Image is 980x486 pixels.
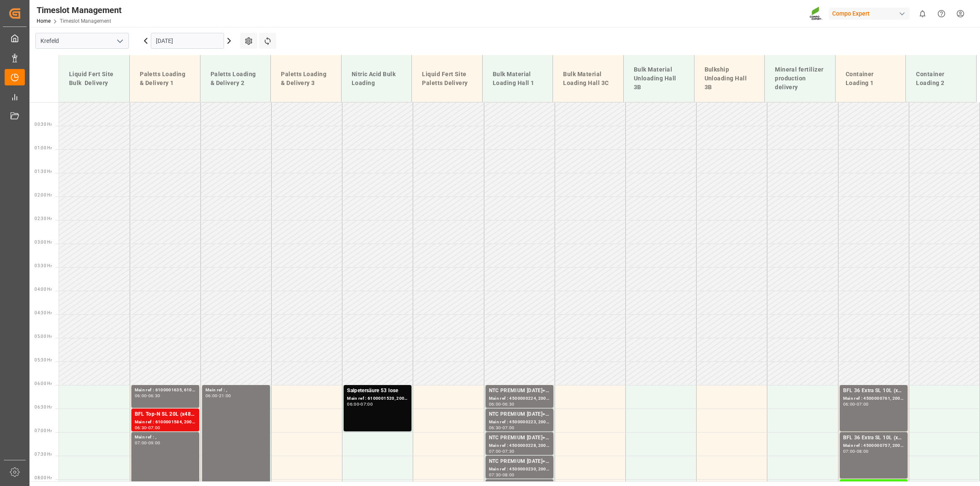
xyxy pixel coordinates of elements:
div: - [147,441,148,445]
div: NTC PREMIUM [DATE]+3+TE BULK [489,387,550,395]
div: 09:00 [148,441,160,445]
div: Main ref : 4500000228, 2000000040 [489,442,550,449]
div: 07:00 [502,426,515,430]
span: 07:30 Hr [35,452,52,457]
div: 06:30 [489,426,501,430]
button: open menu [113,35,126,48]
div: 08:00 [857,449,869,453]
div: Paletts Loading & Delivery 2 [207,66,264,91]
div: Container Loading 2 [913,66,969,91]
div: Bulk Material Loading Hall 3C [560,66,617,91]
div: Main ref : , [206,387,267,394]
input: Type to search/select [35,33,129,49]
div: NTC PREMIUM [DATE]+3+TE BULK [489,410,550,419]
div: Main ref : 6100001635, 6100001635 [135,387,196,394]
div: Paletts Loading & Delivery 1 [136,66,193,91]
div: Nitric Acid Bulk Loading [348,66,405,91]
a: Home [37,18,51,24]
span: 02:30 Hr [35,216,52,221]
button: Help Center [932,4,951,23]
div: Bulk Material Loading Hall 1 [489,66,546,91]
span: 00:30 Hr [35,122,52,127]
div: Paletts Loading & Delivery 3 [278,66,334,91]
div: - [855,449,856,453]
span: 01:00 Hr [35,146,52,150]
span: 05:30 Hr [35,358,52,362]
div: 07:00 [148,426,160,430]
button: Compo Expert [829,5,913,21]
div: 06:30 [148,394,160,398]
div: Salpetersäure 53 lose [347,387,408,395]
div: 08:00 [502,473,515,477]
div: Container Loading 1 [842,66,899,91]
div: Main ref : 4500000224, 2000000040 [489,395,550,402]
span: 05:00 Hr [35,334,52,339]
div: 07:00 [857,402,869,406]
div: 07:30 [489,473,501,477]
span: 02:00 Hr [35,193,52,197]
div: Main ref : 6100001584, 2000001360 [135,419,196,426]
div: - [501,473,502,477]
span: 04:30 Hr [35,311,52,315]
div: Main ref : 4500000757, 20000009712000000600 [843,442,904,449]
div: 06:00 [489,402,501,406]
div: 07:00 [843,449,855,453]
div: Bulk Material Unloading Hall 3B [630,62,687,95]
span: 06:00 Hr [35,381,52,386]
input: DD.MM.YYYY [151,33,224,49]
div: - [147,394,148,398]
div: - [501,426,502,430]
div: Liquid Fert Site Bulk Delivery [66,66,123,91]
div: - [501,402,502,406]
div: - [359,402,360,406]
div: Main ref : 6100001520, 2000001337 [347,395,408,402]
div: Main ref : 4500000223, 2000000040 [489,419,550,426]
div: Mineral fertilizer production delivery [772,62,828,95]
div: 07:00 [489,449,501,453]
div: BFL 36 Extra SL 10L (x60) EN,TR MTOINVELOP 25 KG FOL WW blank [843,434,904,442]
div: - [501,449,502,453]
div: BFL 36 Extra SL 10L (x60) EN,TR MTO [843,387,904,395]
div: 07:00 [360,402,373,406]
div: NTC PREMIUM [DATE]+3+TE BULK [489,457,550,466]
span: 06:30 Hr [35,405,52,409]
div: 06:00 [135,394,147,398]
div: 06:30 [502,402,515,406]
div: 21:00 [219,394,231,398]
span: 04:00 Hr [35,287,52,292]
div: 06:00 [206,394,218,398]
div: 06:00 [843,402,855,406]
div: Liquid Fert Site Paletts Delivery [419,66,475,91]
span: 03:00 Hr [35,240,52,244]
div: NTC PREMIUM [DATE]+3+TE BULK [489,434,550,442]
span: 03:30 Hr [35,263,52,268]
div: Main ref : 4500000761, 20000006002000000971;2000000600 [843,395,904,402]
div: Main ref : 4500000230, 2000000040 [489,466,550,473]
div: - [855,402,856,406]
div: Bulkship Unloading Hall 3B [701,62,758,95]
div: - [218,394,219,398]
div: 07:30 [502,449,515,453]
div: Compo Expert [829,8,910,20]
span: 07:00 Hr [35,428,52,433]
span: 08:00 Hr [35,475,52,480]
div: - [147,426,148,430]
div: Main ref : , [135,434,196,441]
div: 06:00 [347,402,359,406]
div: 06:30 [135,426,147,430]
div: BFL Top-N SL 20L (x48) DE,FR *PDVITA RZ 10L (x60) BE,DE,FR,EN,NL,ITBFL Aktiv [DATE] SL 10L (x60) DE [135,410,196,419]
div: Timeslot Management [37,4,122,16]
div: 07:00 [135,441,147,445]
span: 01:30 Hr [35,169,52,174]
button: show 0 new notifications [913,4,932,23]
img: Screenshot%202023-09-29%20at%2010.02.21.png_1712312052.png [809,6,823,21]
